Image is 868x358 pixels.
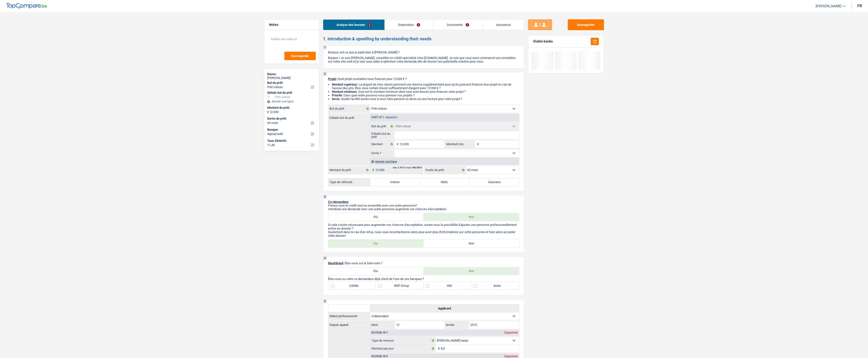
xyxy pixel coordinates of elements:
[267,110,269,114] span: €
[328,223,519,230] p: Si cela s'avère nécessaire pour augmenter vos chances d'acceptation, auriez-vous la possibilité d...
[328,277,519,281] p: Êtes-vous ou votre co-demandeur déjà client de l'une de ces banques ?
[469,178,519,186] label: Caravane
[370,331,389,334] div: Revenu nº1
[424,282,471,290] label: ING
[395,321,445,329] input: MM
[284,52,316,60] button: Sauvegarder
[267,139,315,143] label: Taux d'intérêt:
[328,213,424,221] label: Oui
[323,300,327,303] div: 5
[328,105,370,113] label: But du prêt
[269,23,314,27] h5: Notes
[323,36,524,42] h2: 1. Introduction & upselling by understanding their needs
[291,54,309,57] span: Sauvegarder
[483,20,524,30] a: Assurance
[332,90,357,93] strong: Montant minimum
[328,312,370,320] th: Statut professionnel
[6,3,47,9] img: TopCompare Logo
[370,158,519,165] div: Ajouter une ligne
[424,240,519,247] label: Non
[436,345,441,352] span: €
[323,46,327,49] div: 1
[328,204,519,207] p: Prenez-vous le crédit seul ou ensemble avec une autre personne?
[370,337,436,344] label: Type de revenus
[328,240,424,247] label: Oui
[393,167,422,169] div: min: 3.701 € / max: 400.000 €
[332,90,519,93] li: : Quel est le montant minimum dont vous avez besoin pour financer votre projet ?
[385,20,433,30] a: Emprunteur
[328,261,343,265] span: Blacklisted
[328,178,370,186] label: Type de véhicule
[475,140,480,148] span: €
[370,321,395,329] label: Mois
[370,166,375,174] span: €
[370,116,399,119] div: Prêt n°1
[370,345,436,352] label: Montant par jour
[384,116,398,119] span: - Priorité 1
[533,39,553,43] div: Viable banks
[370,178,420,186] label: Voiture
[444,321,469,329] label: Année
[267,100,316,103] div: Ajouter une ligne
[424,166,466,174] label: Durée du prêt:
[424,213,519,221] label: Non
[328,77,519,81] p: : Quel projet souhaitez-vous financer pour 12 000 € ?
[445,140,475,148] label: Montant min.
[323,20,385,30] a: Analyse des besoins
[503,355,519,358] div: Supprimer
[267,72,316,76] div: Name:
[267,81,315,85] label: But du prêt:
[328,114,370,119] label: Détails but du prêt
[328,166,370,174] label: Montant du prêt
[434,20,483,30] a: Documents
[328,282,376,290] label: Cofidis
[323,195,327,199] div: 3
[328,56,519,63] p: Bonjour ! Je suis [PERSON_NAME], conseiller en crédit spécialisé chez [DOMAIN_NAME]. Je vois que ...
[370,355,389,358] div: Revenu nº2
[328,321,370,329] th: Depuis quand
[328,267,424,275] label: Oui
[420,178,469,186] label: Moto
[812,2,846,10] a: [PERSON_NAME]
[328,77,336,81] span: Projet
[328,200,349,204] span: Co-demandeur
[424,267,519,275] label: Non
[568,19,604,30] button: Sauvegarder
[370,131,395,139] label: Détails but du prêt
[267,106,315,110] label: Montant du prêt:
[503,331,519,334] div: Supprimer
[267,128,315,132] label: Banque:
[323,72,327,76] div: 2
[370,304,519,312] th: Applicant
[332,83,357,86] strong: Montant supérieur
[857,4,862,8] div: fr
[328,50,519,54] p: Bonjour, est-ce que je parle bien à [PERSON_NAME] ?
[370,122,395,130] label: But du prêt
[332,93,342,97] strong: Priorité
[323,257,327,260] div: 4
[267,91,316,95] div: Détails but du prêt
[370,149,395,157] label: Devis ?
[267,76,316,80] div: [PERSON_NAME]
[816,4,841,8] span: [PERSON_NAME]
[394,140,400,148] span: €
[376,282,424,290] label: BNP Group
[469,321,519,329] input: AAAA
[332,97,519,101] li: : Quelle facilité auriez-vous à nous faire parvenir un devis ou une facture pour votre projet ?
[267,117,315,121] label: Durée du prêt:
[332,93,519,97] li: : Dans quel ordre pouvons-nous prioriser vos projets ?
[328,207,519,211] p: Introduire une demande avec une autre personne augmente vos chances d'acceptation.
[370,140,395,148] label: Montant
[332,97,340,101] span: Devis
[332,83,519,90] li: : La plupart de mes clients prennent une réserve supplémentaire pour qu'ils puissent financer leu...
[471,282,519,290] label: Autre
[328,261,519,265] p: : Êtes-vous sur la liste noire ?
[328,230,519,237] p: Seulement dans le cas d'un refus, nous vous recontacterons alors pour avoir plus d'informations s...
